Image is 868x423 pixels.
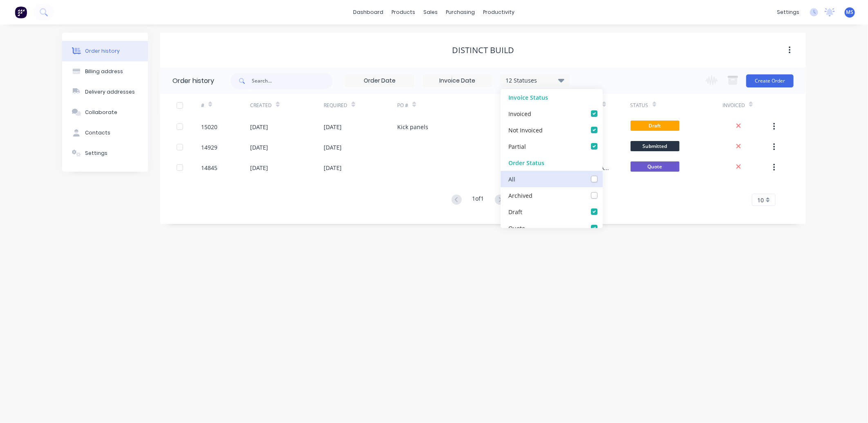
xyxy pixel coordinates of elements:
div: Required [324,94,397,116]
span: Submitted [631,141,680,151]
div: Invoiced [508,109,531,118]
div: purchasing [442,6,479,18]
span: Quote [631,161,680,172]
div: PO # [397,102,408,109]
div: [DATE] [250,123,268,131]
div: [DATE] [324,163,342,172]
div: 15020 [201,123,217,131]
div: Delivery addresses [85,88,135,96]
div: Billing address [85,68,123,75]
div: Created [250,94,324,116]
div: Contacts [85,129,110,137]
button: Create Order [746,74,794,87]
button: Collaborate [62,102,148,123]
div: Order Status [501,154,603,171]
div: Created [250,102,272,109]
input: Search... [252,73,333,89]
div: Status [631,94,723,116]
div: Kick panels [397,123,428,131]
div: # [201,102,204,109]
div: [DATE] [250,163,268,172]
div: PO # [397,94,508,116]
div: Order history [85,47,120,55]
button: Contacts [62,123,148,143]
div: All [508,175,515,183]
div: Invoiced [723,102,745,109]
span: 10 [757,196,764,204]
div: Settings [85,150,107,157]
button: Settings [62,143,148,163]
div: Collaborate [85,109,117,116]
input: Order Date [345,75,414,87]
span: Draft [631,121,680,131]
div: products [388,6,420,18]
button: Order history [62,41,148,61]
div: [DATE] [324,143,342,152]
div: [DATE] [324,123,342,131]
span: MS [846,9,854,16]
div: Required [324,102,347,109]
div: [DATE] [250,143,268,152]
a: dashboard [349,6,388,18]
img: Factory [15,6,27,18]
div: settings [773,6,803,18]
button: Delivery addresses [62,82,148,102]
div: # [201,94,250,116]
div: 12 Statuses [501,76,569,85]
div: Status [631,102,649,109]
button: Billing address [62,61,148,82]
div: Quote [508,224,525,232]
div: 14929 [201,143,217,152]
div: Distinct Build [452,45,514,55]
div: sales [420,6,442,18]
div: 14845 [201,163,217,172]
div: Invoiced [723,94,772,116]
div: Partial [508,142,526,150]
div: Invoice Status [501,89,603,105]
div: Draft [508,207,522,216]
div: Archived [508,191,532,199]
div: Not Invoiced [508,125,543,134]
div: 1 of 1 [472,194,484,206]
div: Order history [172,76,214,86]
input: Invoice Date [423,75,492,87]
div: productivity [479,6,519,18]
